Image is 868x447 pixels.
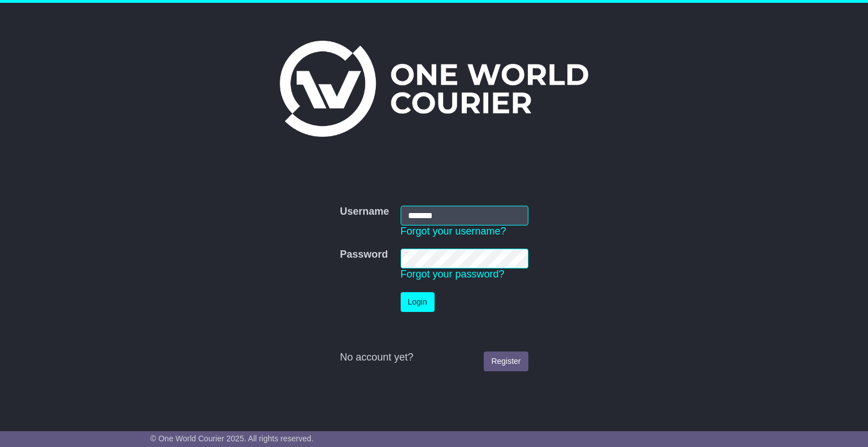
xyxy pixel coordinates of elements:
[401,268,505,280] a: Forgot your password?
[340,206,389,218] label: Username
[340,249,388,261] label: Password
[401,225,506,237] a: Forgot your username?
[401,292,435,312] button: Login
[340,351,528,364] div: No account yet?
[280,41,588,137] img: One World
[484,351,528,371] a: Register
[150,434,314,443] span: © One World Courier 2025. All rights reserved.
